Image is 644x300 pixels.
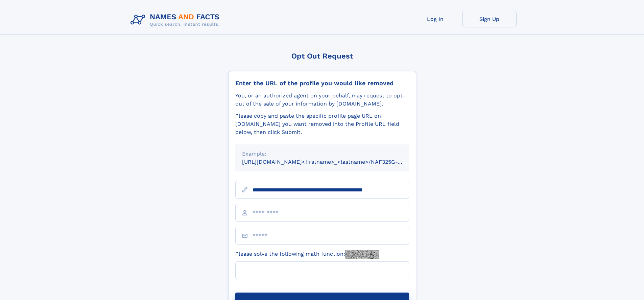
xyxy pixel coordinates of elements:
[242,150,402,158] div: Example:
[235,112,409,136] div: Please copy and paste the specific profile page URL on [DOMAIN_NAME] you want removed into the Pr...
[408,11,462,27] a: Log In
[235,92,409,108] div: You, or an authorized agent on your behalf, may request to opt-out of the sale of your informatio...
[462,11,517,27] a: Sign Up
[242,159,422,165] small: [URL][DOMAIN_NAME]<firstname>_<lastname>/NAF325G-xxxxxxxx
[235,250,379,259] label: Please solve the following math function:
[228,52,416,60] div: Opt Out Request
[235,79,409,87] div: Enter the URL of the profile you would like removed
[128,11,225,29] img: Logo Names and Facts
